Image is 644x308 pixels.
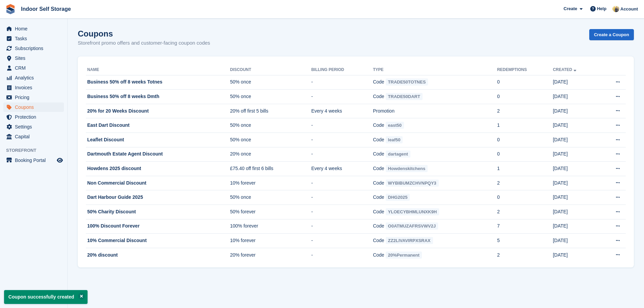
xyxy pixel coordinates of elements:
[311,65,373,75] th: Billing Period
[15,53,55,63] span: Sites
[15,156,55,165] span: Booking Portal
[311,90,373,104] td: -
[3,156,64,165] a: menu
[230,118,311,133] td: 50% once
[373,147,497,162] td: Code
[311,147,373,162] td: -
[56,156,64,164] a: Preview store
[3,24,64,33] a: menu
[86,234,230,248] td: 10% Commercial Discount
[15,34,55,43] span: Tasks
[497,248,553,262] td: 2
[230,75,311,90] td: 50% once
[497,75,553,90] td: 0
[497,205,553,219] td: 2
[230,147,311,162] td: 20% once
[553,118,599,133] td: [DATE]
[15,73,55,82] span: Analytics
[3,132,64,141] a: menu
[18,3,74,15] a: Indoor Self Storage
[86,147,230,162] td: Dartmouth Estate Agent Discount
[497,133,553,147] td: 0
[15,24,55,33] span: Home
[86,162,230,176] td: Howdens 2025 discount
[230,176,311,190] td: 10% forever
[86,90,230,104] td: Business 50% off 8 weeks Dmth
[553,234,599,248] td: [DATE]
[15,44,55,53] span: Subscriptions
[230,219,311,234] td: 100% forever
[553,147,599,162] td: [DATE]
[311,248,373,262] td: -
[15,132,55,141] span: Capital
[386,222,438,230] span: O0ATMUZAFRSVWV2J
[497,118,553,133] td: 1
[3,44,64,53] a: menu
[3,34,64,43] a: menu
[311,219,373,234] td: -
[373,248,497,262] td: Code
[373,75,497,90] td: Code
[4,290,88,304] p: Coupon successfully created
[497,234,553,248] td: 5
[386,165,428,172] span: Howdenskitchens
[86,248,230,262] td: 20% discount
[78,39,210,47] p: Storefront promo offers and customer-facing coupon codes
[613,5,619,12] img: Jo Moon
[497,162,553,176] td: 1
[373,219,497,234] td: Code
[311,190,373,205] td: -
[597,5,606,12] span: Help
[497,219,553,234] td: 7
[497,190,553,205] td: 0
[386,194,410,201] span: DHG2025
[497,65,553,75] th: Redemptions
[311,133,373,147] td: -
[15,63,55,73] span: CRM
[553,75,599,90] td: [DATE]
[386,252,422,259] span: 20%Permanent
[553,104,599,118] td: [DATE]
[497,90,553,104] td: 0
[230,234,311,248] td: 10% forever
[86,219,230,234] td: 100% Discount Forever
[553,90,599,104] td: [DATE]
[553,205,599,219] td: [DATE]
[15,112,55,122] span: Protection
[3,122,64,132] a: menu
[230,162,311,176] td: £75.40 off first 6 bills
[86,104,230,118] td: 20% for 20 Weeks Discount
[373,90,497,104] td: Code
[6,147,67,154] span: Storefront
[386,78,428,86] span: TRADE50TOTNES
[311,176,373,190] td: -
[373,190,497,205] td: Code
[78,29,210,38] h1: Coupons
[373,118,497,133] td: Code
[386,150,410,158] span: dartagent
[311,234,373,248] td: -
[230,65,311,75] th: Discount
[373,133,497,147] td: Code
[311,104,373,118] td: Every 4 weeks
[230,90,311,104] td: 50% once
[589,29,634,40] a: Create a Coupon
[620,6,638,13] span: Account
[86,190,230,205] td: Dart Harbour Guide 2025
[230,133,311,147] td: 50% once
[386,180,439,187] span: WYBIBUMZCHVNPQY3
[3,93,64,102] a: menu
[311,118,373,133] td: -
[553,162,599,176] td: [DATE]
[3,53,64,63] a: menu
[5,4,16,14] img: stora-icon-8386f47178a22dfd0bd8f6a31ec36ba5ce8667c1dd55bd0f319d3a0aa187defe.svg
[230,248,311,262] td: 20% forever
[86,133,230,147] td: Leaflet Discount
[15,122,55,132] span: Settings
[3,83,64,92] a: menu
[15,83,55,92] span: Invoices
[564,5,577,12] span: Create
[497,147,553,162] td: 0
[15,102,55,112] span: Coupons
[553,248,599,262] td: [DATE]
